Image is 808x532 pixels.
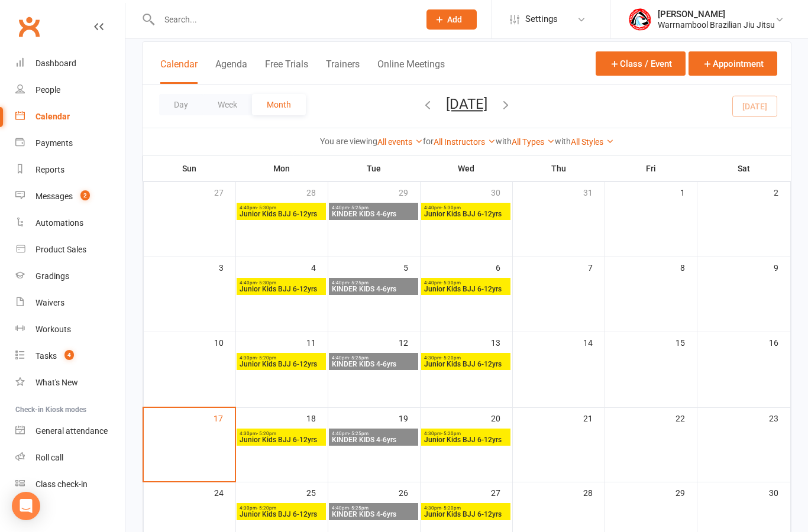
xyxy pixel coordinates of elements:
span: - 5:25pm [349,505,369,511]
a: Product Sales [15,236,125,263]
div: 6 [496,257,512,277]
div: Automations [35,218,83,228]
a: All Instructors [434,137,496,147]
div: 13 [491,332,512,352]
span: - 5:25pm [349,205,369,210]
span: - 5:25pm [349,280,369,286]
span: - 5:20pm [257,431,276,436]
div: 25 [306,482,328,502]
a: All Styles [571,137,614,147]
div: 7 [588,257,605,277]
span: KINDER KIDS 4-6yrs [331,436,416,443]
button: Appointment [689,51,777,76]
button: Calendar [160,59,198,84]
a: All Types [512,137,555,147]
div: 30 [769,482,790,502]
div: Open Intercom Messenger [12,492,40,520]
div: Product Sales [35,245,86,254]
a: Reports [15,157,125,183]
strong: You are viewing [320,137,377,146]
div: What's New [35,378,78,387]
span: - 5:20pm [441,505,461,511]
a: Waivers [15,290,125,316]
div: 29 [399,182,420,202]
div: 29 [676,482,697,502]
span: 4:30pm [239,505,324,511]
span: Junior Kids BJJ 6-12yrs [424,210,508,218]
strong: for [423,137,434,146]
a: People [15,77,125,103]
div: 2 [774,182,790,202]
span: Settings [525,6,558,33]
span: Junior Kids BJJ 6-12yrs [239,436,324,443]
div: 9 [774,257,790,277]
button: Month [252,94,306,115]
span: - 5:20pm [441,355,461,361]
button: Agenda [215,59,247,84]
a: Calendar [15,103,125,130]
div: Roll call [35,453,63,462]
div: 22 [676,408,697,427]
a: Automations [15,210,125,236]
th: Sat [697,156,791,181]
button: Trainers [326,59,360,84]
span: - 5:30pm [441,280,461,286]
img: thumb_image1681298037.png [628,8,652,31]
button: Online Meetings [377,59,445,84]
span: - 5:20pm [257,505,276,511]
th: Sun [143,156,235,181]
span: 4:40pm [239,205,324,210]
div: 28 [306,182,328,202]
div: 18 [306,408,328,427]
a: Class kiosk mode [15,471,125,498]
span: 4:30pm [239,431,324,436]
span: 4:40pm [424,205,508,210]
button: Day [159,94,203,115]
span: Junior Kids BJJ 6-12yrs [424,361,508,368]
div: Reports [35,165,64,174]
div: 24 [214,482,235,502]
div: Calendar [35,112,70,121]
button: [DATE] [446,96,487,112]
a: All events [377,137,423,147]
a: Workouts [15,316,125,343]
div: 16 [769,332,790,352]
div: 11 [306,332,328,352]
span: 4:40pm [331,355,416,361]
div: Dashboard [35,59,76,68]
div: Gradings [35,271,69,281]
div: [PERSON_NAME] [658,9,775,20]
button: Week [203,94,252,115]
span: 4:40pm [331,205,416,210]
div: General attendance [35,426,108,436]
div: 15 [676,332,697,352]
div: Payments [35,138,73,148]
a: What's New [15,369,125,396]
th: Tue [328,156,420,181]
div: 17 [214,408,235,427]
span: Junior Kids BJJ 6-12yrs [239,511,324,518]
span: KINDER KIDS 4-6yrs [331,361,416,368]
span: Junior Kids BJJ 6-12yrs [424,511,508,518]
span: - 5:25pm [349,355,369,361]
div: 8 [680,257,697,277]
th: Thu [512,156,605,181]
button: Class / Event [596,51,686,76]
span: - 5:20pm [441,431,461,436]
span: Add [447,15,462,24]
span: KINDER KIDS 4-6yrs [331,511,416,518]
div: 23 [769,408,790,427]
div: 3 [219,257,235,277]
div: Tasks [35,351,57,361]
div: 14 [583,332,605,352]
a: Messages 2 [15,183,125,210]
div: Messages [35,192,73,201]
button: Add [426,9,477,30]
span: Junior Kids BJJ 6-12yrs [239,361,324,368]
span: - 5:20pm [257,355,276,361]
span: - 5:30pm [257,280,276,286]
div: 20 [491,408,512,427]
div: 27 [214,182,235,202]
a: Gradings [15,263,125,290]
div: 12 [399,332,420,352]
